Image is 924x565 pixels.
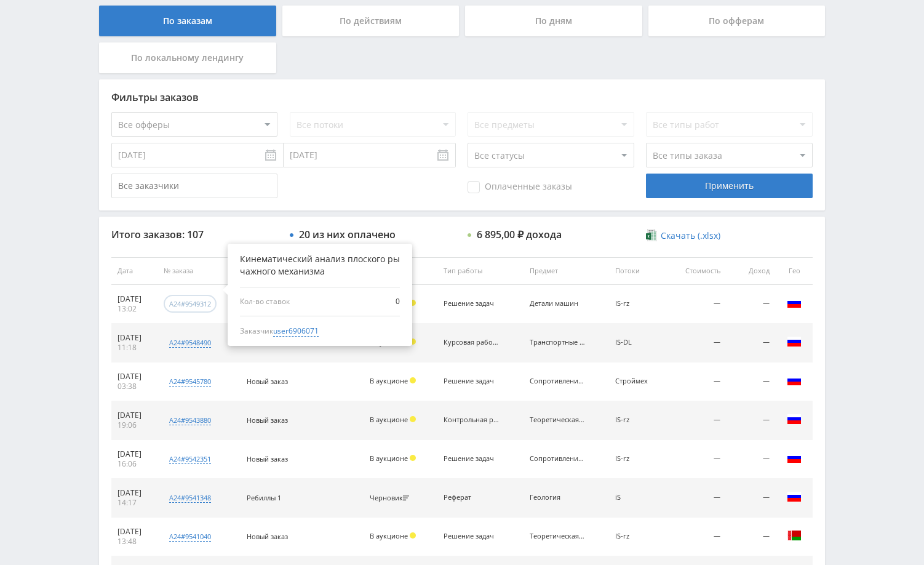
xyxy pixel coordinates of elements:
img: rus.png [787,373,802,388]
div: Курсовая работа [444,339,499,347]
div: [DATE] [117,411,151,420]
div: IS-rz [615,455,660,463]
span: Холд [410,416,416,422]
td: — [727,285,776,324]
div: Заказчик [240,326,400,337]
div: По локальному лендингу [99,42,276,73]
span: В аукционе [370,415,408,424]
span: Холд [410,339,416,345]
span: Новый заказ [247,377,288,386]
td: — [666,285,727,324]
div: 6 895,00 ₽ дохода [477,229,562,240]
div: Геология [530,494,585,502]
td: — [666,518,727,556]
div: Транспортные средства [530,339,585,347]
div: a24#9548490 [169,338,211,348]
div: [DATE] [117,527,151,537]
div: 20 из них оплачено [299,229,396,240]
td: — [666,363,727,401]
div: IS-rz [615,416,660,424]
span: Холд [410,377,416,383]
div: 13:02 [117,304,151,314]
div: IS-DL [615,339,660,347]
div: По дням [465,6,642,36]
div: 03:38 [117,382,151,391]
th: Потоки [609,257,666,285]
span: Ребиллы 70 [247,338,285,347]
div: Итого заказов: 107 [111,229,277,240]
span: Ребиллы 1 [247,493,281,502]
div: [DATE] [117,372,151,382]
div: 16:06 [117,459,151,469]
div: Теоретическая механика [530,416,585,424]
div: IS-rz [615,300,660,308]
div: 11:18 [117,343,151,353]
td: — [727,518,776,556]
div: Решение задач [444,377,499,385]
th: № заказа [157,257,241,285]
td: — [727,401,776,440]
img: rus.png [787,489,802,504]
td: — [727,479,776,518]
div: 14:17 [117,498,151,508]
th: Гео [776,257,813,285]
div: Реферат [444,494,499,502]
span: В аукционе [370,454,408,463]
div: a24#9542351 [169,454,211,464]
div: a24#9541040 [169,532,211,542]
span: Холд [410,455,416,461]
div: Применить [646,174,812,198]
span: В аукционе [370,376,408,385]
span: Новый заказ [247,532,288,541]
div: a24#9545780 [169,377,211,387]
div: [DATE] [117,294,151,304]
div: [DATE] [117,449,151,459]
div: Решение задач [444,455,499,463]
div: 19:06 [117,420,151,430]
td: — [727,363,776,401]
td: — [666,401,727,440]
div: 13:48 [117,537,151,547]
th: Тип работы [437,257,524,285]
img: blr.png [787,528,802,543]
div: Сопротивление материалов [530,455,585,463]
span: 0 [348,297,400,307]
td: — [727,440,776,479]
img: rus.png [787,334,802,349]
th: Дата [111,257,157,285]
span: Скачать (.xlsx) [661,231,720,241]
div: По действиям [282,6,460,36]
div: Решение задач [444,532,499,540]
td: — [666,324,727,363]
th: Доход [727,257,776,285]
span: Холд [410,532,416,539]
div: IS-rz [615,532,660,540]
img: rus.png [787,295,802,310]
div: a24#9541348 [169,493,211,503]
img: rus.png [787,451,802,465]
td: — [666,440,727,479]
div: [DATE] [117,488,151,498]
a: Скачать (.xlsx) [646,230,720,242]
div: Контрольная работа [444,416,499,424]
div: Теоретическая механика [530,532,585,540]
div: Фильтры заказов [111,92,813,103]
input: Все заказчики [111,174,277,198]
div: Кинематический анализ плоского рычажного механизма [240,253,400,278]
div: Строймех [615,377,660,385]
div: Сопротивление материалов [530,377,585,385]
th: Стоимость [666,257,727,285]
div: Черновик [370,494,412,502]
span: user6906071 [273,326,319,337]
div: По офферам [648,6,826,36]
div: a24#9543880 [169,415,211,425]
span: Холд [410,300,416,306]
div: Детали машин [530,300,585,308]
img: rus.png [787,412,802,427]
div: По заказам [99,6,276,36]
td: — [727,324,776,363]
th: Предмет [524,257,610,285]
div: iS [615,494,660,502]
td: — [666,479,727,518]
span: Новый заказ [247,415,288,425]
